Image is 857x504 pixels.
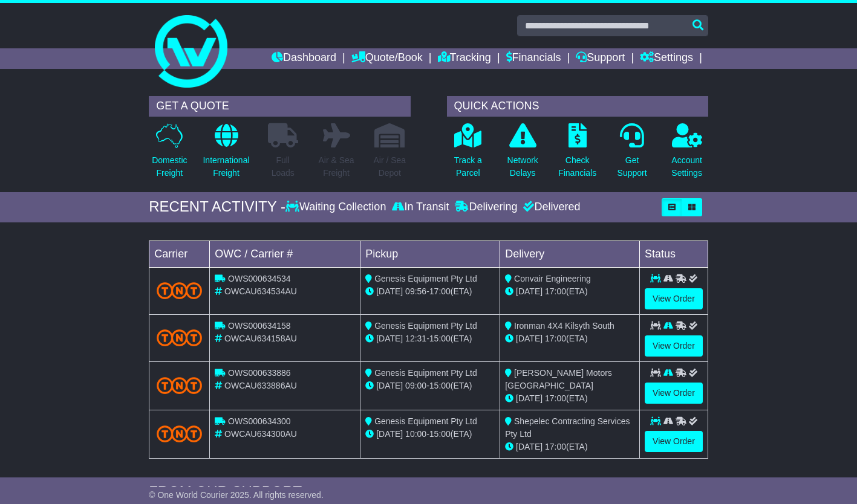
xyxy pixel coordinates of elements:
[558,154,596,179] p: Check Financials
[505,441,634,453] div: (ETA)
[157,329,202,346] img: TNT_Domestic.png
[151,123,187,186] a: DomesticFreight
[505,285,634,298] div: (ETA)
[149,483,708,501] div: FROM OUR SUPPORT
[149,490,324,500] span: © One World Courier 2025. All rights reserved.
[545,442,566,451] span: 17:00
[645,335,703,357] a: View Order
[152,154,187,179] p: Domestic Freight
[545,286,566,296] span: 17:00
[224,286,297,296] span: OWCAU634534AU
[429,334,451,343] span: 15:00
[645,383,703,404] a: View Order
[285,201,389,214] div: Waiting Collection
[228,274,291,283] span: OWS000634534
[429,286,451,296] span: 17:00
[558,123,597,186] a: CheckFinancials
[505,392,634,405] div: (ETA)
[447,96,708,117] div: QUICK ACTIONS
[514,321,614,331] span: Ironman 4X4 Kilsyth South
[374,416,477,426] span: Genesis Equipment Pty Ltd
[374,274,477,283] span: Genesis Equipment Pty Ltd
[157,377,202,393] img: TNT_Domestic.png
[505,368,612,390] span: [PERSON_NAME] Motors [GEOGRAPHIC_DATA]
[389,201,452,214] div: In Transit
[374,368,477,378] span: Genesis Equipment Pty Ltd
[210,241,360,267] td: OWC / Carrier #
[405,334,426,343] span: 12:31
[405,381,426,390] span: 09:00
[365,332,495,345] div: - (ETA)
[224,429,297,439] span: OWCAU634300AU
[507,154,538,179] p: Network Delays
[505,332,634,345] div: (ETA)
[545,334,566,343] span: 17:00
[149,198,285,216] div: RECENT ACTIVITY -
[454,123,483,186] a: Track aParcel
[228,368,291,378] span: OWS000633886
[671,123,703,186] a: AccountSettings
[376,334,403,343] span: [DATE]
[452,201,520,214] div: Delivering
[506,48,561,69] a: Financials
[268,154,298,179] p: Full Loads
[545,393,566,403] span: 17:00
[505,416,630,439] span: Shepelec Contracting Services Pty Ltd
[365,285,495,298] div: - (ETA)
[376,286,403,296] span: [DATE]
[376,429,403,439] span: [DATE]
[365,380,495,392] div: - (ETA)
[228,321,291,331] span: OWS000634158
[454,154,482,179] p: Track a Parcel
[351,48,423,69] a: Quote/Book
[405,429,426,439] span: 10:00
[645,431,703,452] a: View Order
[149,241,210,267] td: Carrier
[157,282,202,299] img: TNT_Domestic.png
[520,201,580,214] div: Delivered
[617,154,647,179] p: Get Support
[224,334,297,343] span: OWCAU634158AU
[671,154,702,179] p: Account Settings
[516,286,543,296] span: [DATE]
[224,381,297,390] span: OWCAU633886AU
[429,429,451,439] span: 15:00
[429,381,451,390] span: 15:00
[149,96,410,117] div: GET A QUOTE
[507,123,539,186] a: NetworkDelays
[373,154,406,179] p: Air / Sea Depot
[318,154,354,179] p: Air & Sea Freight
[374,321,477,331] span: Genesis Equipment Pty Ltd
[203,154,249,179] p: International Freight
[645,288,703,309] a: View Order
[516,393,543,403] span: [DATE]
[640,48,693,69] a: Settings
[617,123,648,186] a: GetSupport
[272,48,336,69] a: Dashboard
[516,442,543,451] span: [DATE]
[376,381,403,390] span: [DATE]
[360,241,500,267] td: Pickup
[500,241,640,267] td: Delivery
[438,48,491,69] a: Tracking
[516,334,543,343] span: [DATE]
[228,416,291,426] span: OWS000634300
[640,241,708,267] td: Status
[365,428,495,441] div: - (ETA)
[157,425,202,442] img: TNT_Domestic.png
[576,48,625,69] a: Support
[405,286,426,296] span: 09:56
[202,123,250,186] a: InternationalFreight
[514,274,591,283] span: Convair Engineering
